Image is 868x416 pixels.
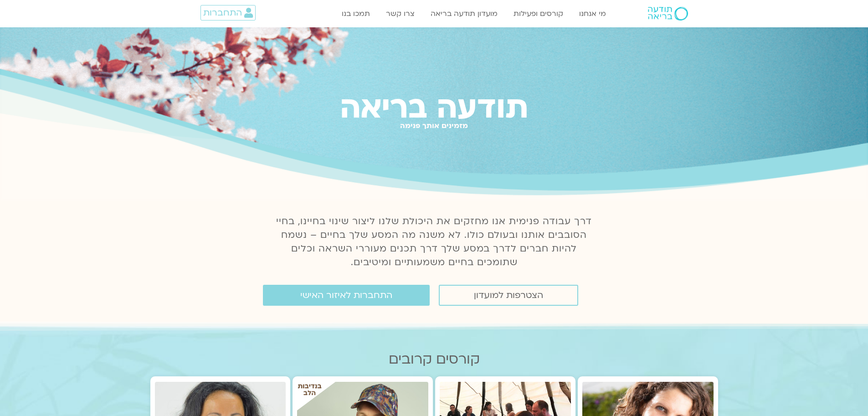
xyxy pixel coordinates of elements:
[439,285,578,306] a: הצטרפות למועדון
[381,5,419,22] a: צרו קשר
[509,5,568,22] a: קורסים ופעילות
[150,351,718,367] h2: קורסים קרובים
[263,285,430,306] a: התחברות לאיזור האישי
[648,7,688,21] img: תודעה בריאה
[200,5,256,21] a: התחברות
[337,5,375,22] a: תמכו בנו
[474,290,543,300] span: הצטרפות למועדון
[575,5,611,22] a: מי אנחנו
[300,290,392,300] span: התחברות לאיזור האישי
[426,5,502,22] a: מועדון תודעה בריאה
[203,8,242,18] span: התחברות
[271,215,597,269] p: דרך עבודה פנימית אנו מחזקים את היכולת שלנו ליצור שינוי בחיינו, בחיי הסובבים אותנו ובעולם כולו. לא...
